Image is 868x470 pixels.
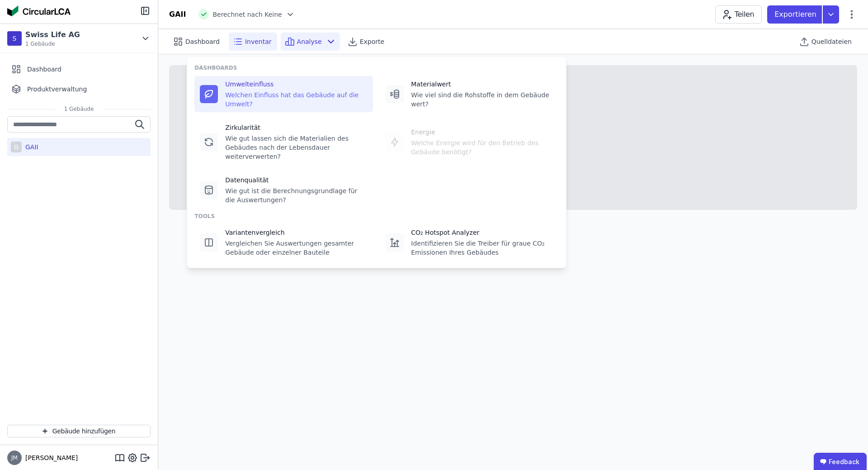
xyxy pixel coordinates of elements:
[194,64,559,71] div: DASHBOARDS
[411,228,553,237] div: CO₂ Hotspot Analyzer
[55,105,103,113] span: 1 Gebäude
[27,65,61,74] span: Dashboard
[11,142,22,152] div: G
[225,228,368,237] div: Variantenvergleich
[225,239,368,257] div: Vergleichen Sie Auswertungen gesamter Gebäude oder einzelner Bauteile
[297,37,322,46] span: Analyse
[22,453,78,462] span: [PERSON_NAME]
[245,37,272,46] span: Inventar
[411,90,553,109] div: Wie viel sind die Rohstoffe in dem Gebäude wert?
[225,176,368,185] div: Datenqualität
[225,134,368,161] div: Wie gut lassen sich die Materialien des Gebäudes nach der Lebensdauer weiterverwerten?
[811,37,852,46] span: Quelldateien
[27,85,87,94] span: Produktverwaltung
[194,213,559,220] div: TOOLS
[169,9,186,20] div: GAII
[225,90,368,109] div: Welchen Einfluss hat das Gebäude auf die Umwelt?
[212,10,282,19] span: Berechnet nach Keine
[11,455,18,461] span: JM
[225,123,368,132] div: Zirkularität
[411,239,553,257] div: Identifizieren Sie die Treiber für graue CO₂ Emissionen Ihres Gebäudes
[25,40,80,47] span: 1 Gebäude
[7,31,22,46] div: S
[7,425,151,437] button: Gebäude hinzufügen
[715,5,762,24] button: Teilen
[360,37,384,46] span: Exporte
[7,5,71,16] img: Concular
[25,29,80,40] div: Swiss Life AG
[225,186,368,204] div: Wie gut ist die Berechnungsgrundlage für die Auswertungen?
[225,80,368,89] div: Umwelteinfluss
[774,9,818,20] p: Exportieren
[22,142,38,152] div: GAII
[411,80,553,89] div: Materialwert
[185,37,220,46] span: Dashboard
